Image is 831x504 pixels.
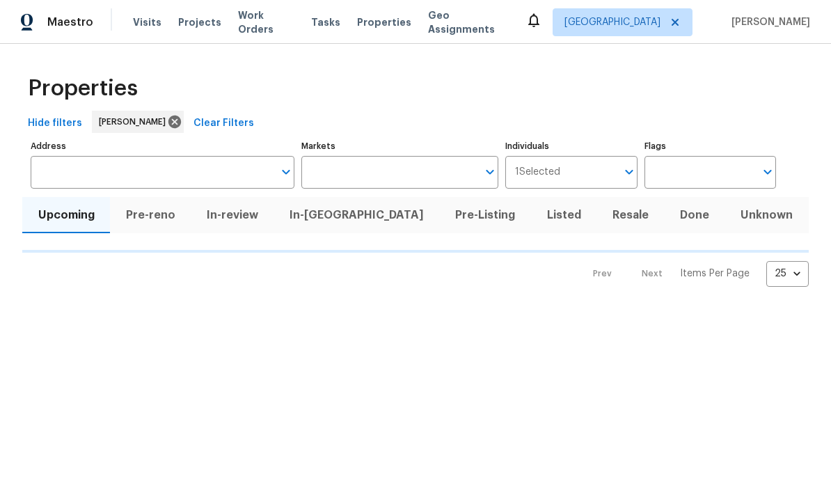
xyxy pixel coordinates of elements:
span: Hide filters [28,115,82,132]
button: Open [480,162,500,182]
label: Address [31,142,294,150]
span: Listed [539,205,588,225]
nav: Pagination Navigation [580,261,809,287]
p: Items Per Page [680,267,750,281]
span: Resale [605,205,656,225]
span: Pre-Listing [448,205,523,225]
label: Flags [644,142,776,150]
button: Open [619,162,639,182]
span: Done [673,205,717,225]
span: 1 Selected [515,166,560,178]
span: In-review [199,205,265,225]
span: Properties [28,81,138,95]
label: Individuals [505,142,637,150]
span: Projects [178,15,221,29]
span: Work Orders [238,8,294,36]
span: Upcoming [31,205,102,225]
span: In-[GEOGRAPHIC_DATA] [283,205,432,225]
button: Open [276,162,296,182]
span: Geo Assignments [428,8,509,36]
span: Maestro [47,15,93,29]
span: [GEOGRAPHIC_DATA] [564,15,660,29]
span: Unknown [734,205,800,225]
span: [PERSON_NAME] [99,115,171,129]
span: Pre-reno [118,205,182,225]
div: 25 [766,255,809,292]
button: Clear Filters [188,111,260,136]
button: Open [758,162,777,182]
div: [PERSON_NAME] [92,111,184,133]
label: Markets [301,142,499,150]
span: Visits [133,15,161,29]
span: Tasks [311,17,340,27]
span: [PERSON_NAME] [726,15,810,29]
span: Properties [357,15,411,29]
button: Hide filters [22,111,88,136]
span: Clear Filters [193,115,254,132]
